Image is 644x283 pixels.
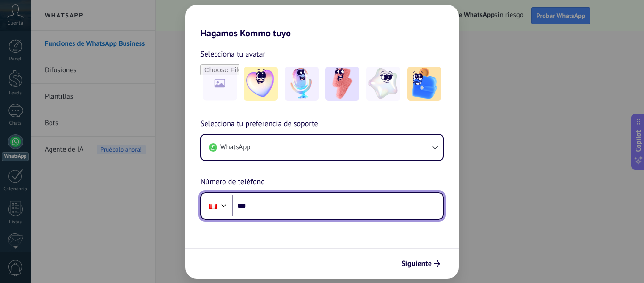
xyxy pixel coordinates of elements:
[366,67,400,101] img: -4.jpeg
[397,256,445,272] button: Siguiente
[401,260,432,267] span: Siguiente
[201,135,443,160] button: WhatsApp
[200,176,265,189] span: Número de teléfono
[407,67,441,101] img: -5.jpeg
[200,48,265,60] span: Selecciona tu avatar
[220,143,250,152] span: WhatsApp
[204,196,222,216] div: Peru: + 51
[285,67,319,101] img: -2.jpeg
[200,118,318,130] span: Selecciona tu preferencia de soporte
[244,67,278,101] img: -1.jpeg
[325,67,359,101] img: -3.jpeg
[185,5,459,39] h2: Hagamos Kommo tuyo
